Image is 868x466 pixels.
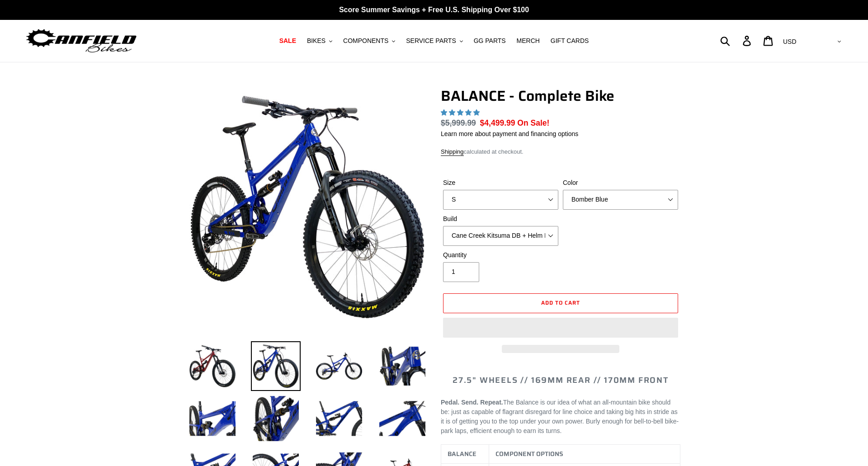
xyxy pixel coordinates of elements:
[377,394,427,443] img: Load image into Gallery viewer, BALANCE - Complete Bike
[314,341,364,391] img: Load image into Gallery viewer, BALANCE - Complete Bike
[314,394,364,443] img: Load image into Gallery viewer, BALANCE - Complete Bike
[725,31,748,51] input: Search
[517,117,549,129] span: On Sale!
[441,399,503,406] b: Pedal. Send. Repeat.
[251,394,301,443] img: Load image into Gallery viewer, BALANCE - Complete Bike
[25,27,138,55] img: Canfield Bikes
[401,35,467,47] button: SERVICE PARTS
[377,341,427,391] img: Load image into Gallery viewer, BALANCE - Complete Bike
[480,118,515,127] span: $4,499.99
[443,178,558,188] label: Size
[441,109,481,116] span: 5.00 stars
[339,35,400,47] button: COMPONENTS
[441,445,489,464] th: BALANCE
[441,148,464,156] a: Shipping
[441,130,578,137] a: Learn more about payment and financing options
[517,37,540,45] span: MERCH
[546,35,594,47] a: GIFT CARDS
[443,250,558,260] label: Quantity
[541,298,580,307] span: Add to cart
[406,37,456,45] span: SERVICE PARTS
[474,37,506,45] span: GG PARTS
[279,37,296,45] span: SALE
[512,35,544,47] a: MERCH
[441,118,476,127] s: $5,999.99
[441,376,680,386] h2: 27.5" WHEELS // 169MM REAR // 170MM FRONT
[343,37,388,45] span: COMPONENTS
[469,35,510,47] a: GG PARTS
[275,35,301,47] a: SALE
[188,394,237,443] img: Load image into Gallery viewer, BALANCE - Complete Bike
[489,445,680,464] th: COMPONENT OPTIONS
[189,89,425,325] img: BALANCE - Complete Bike
[563,178,678,188] label: Color
[441,398,680,436] p: The Balance is our idea of what an all-mountain bike should be: just as capable of flagrant disre...
[441,147,680,156] div: calculated at checkout.
[443,293,678,313] button: Add to cart
[302,35,337,47] button: BIKES
[188,341,237,391] img: Load image into Gallery viewer, BALANCE - Complete Bike
[443,214,558,224] label: Build
[251,341,301,391] img: Load image into Gallery viewer, BALANCE - Complete Bike
[307,37,325,45] span: BIKES
[441,87,680,104] h1: BALANCE - Complete Bike
[551,37,589,45] span: GIFT CARDS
